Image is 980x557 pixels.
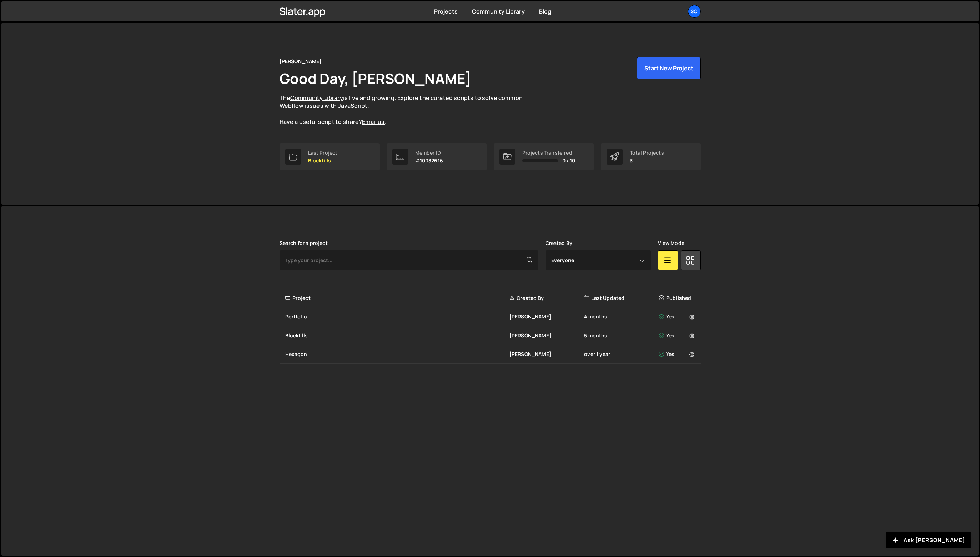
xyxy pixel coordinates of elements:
[546,240,573,246] label: Created By
[659,295,697,302] div: Published
[509,351,584,358] div: [PERSON_NAME]
[280,94,537,126] p: The is live and growing. Explore the curated scripts to solve common Webflow issues with JavaScri...
[280,307,701,326] a: Portfolio [PERSON_NAME] 4 months Yes
[472,7,525,15] a: Community Library
[280,240,328,246] label: Search for a project
[584,313,659,320] div: 4 months
[415,158,443,164] p: #10032616
[280,69,472,88] h1: Good Day, [PERSON_NAME]
[637,57,701,79] button: Start New Project
[280,143,380,170] a: Last Project Blockfills
[280,345,701,364] a: Hexagon [PERSON_NAME] over 1 year Yes
[285,295,509,302] div: Project
[308,150,338,156] div: Last Project
[658,240,684,246] label: View Mode
[562,158,576,164] span: 0 / 10
[659,351,697,358] div: Yes
[415,150,443,156] div: Member ID
[659,313,697,320] div: Yes
[688,5,701,18] a: so
[285,351,509,358] div: Hexagon
[285,313,509,320] div: Portfolio
[362,118,385,126] a: Email us
[630,150,664,156] div: Total Projects
[584,351,659,358] div: over 1 year
[539,7,552,15] a: Blog
[886,532,971,548] button: Ask [PERSON_NAME]
[584,332,659,339] div: 5 months
[280,326,701,345] a: Blockfills [PERSON_NAME] 5 months Yes
[280,250,538,270] input: Type your project...
[434,7,458,15] a: Projects
[659,332,697,339] div: Yes
[290,94,343,102] a: Community Library
[509,313,584,320] div: [PERSON_NAME]
[522,150,576,156] div: Projects Transferred
[308,158,338,164] p: Blockfills
[280,57,322,66] div: [PERSON_NAME]
[630,158,664,164] p: 3
[285,332,509,339] div: Blockfills
[509,295,584,302] div: Created By
[584,295,659,302] div: Last Updated
[509,332,584,339] div: [PERSON_NAME]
